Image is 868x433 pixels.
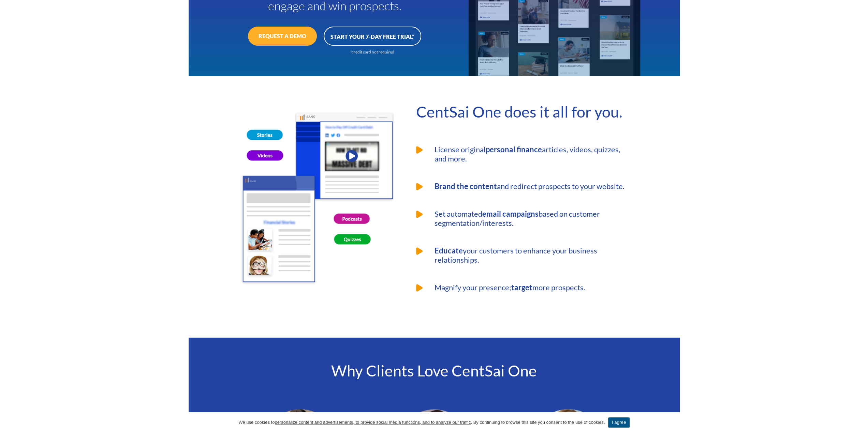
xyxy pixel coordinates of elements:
[324,27,421,46] a: START YOUR 7-DAY FREE TRIAL*
[290,361,578,380] h2: Why Clients Love CentSai One
[416,209,629,228] li: Set automated based on customer segmentation/interests.
[406,103,629,121] h2: CentSai One does it all for you.
[416,145,629,163] li: License original articles, videos, quizzes, and more.
[324,49,421,55] div: *credit card not required
[416,246,629,264] li: your customers to enhance your business relationships.
[240,111,396,286] img: CentSai One does it all for you.
[608,417,629,428] a: I agree
[416,283,629,292] li: Magnify your presence; more prospects.
[435,182,497,191] strong: Brand the content
[435,246,463,255] strong: Educate
[248,27,317,46] a: REQUEST A DEMO
[416,182,629,191] li: and redirect prospects to your website.
[856,419,863,426] a: I agree
[486,145,542,154] strong: personal finance
[482,209,539,218] strong: email campaigns
[511,283,532,292] strong: target
[275,420,471,425] u: personalize content and advertisements, to provide social media functions, and to analyze our tra...
[238,419,605,426] span: We use cookies to . By continuing to browse this site you consent to the use of cookies.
